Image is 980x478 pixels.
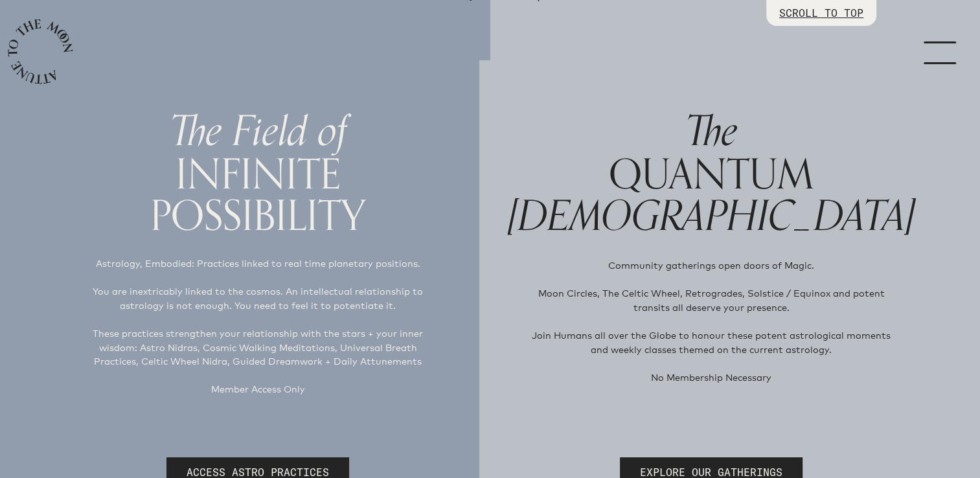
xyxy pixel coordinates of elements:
[65,109,451,236] h1: INFINITE POSSIBILITY
[529,258,895,384] p: Community gatherings open doors of Magic. Moon Circles, The Celtic Wheel, Retrogrades, Solstice /...
[779,5,863,21] p: SCROLL TO TOP
[508,183,915,251] span: [DEMOGRAPHIC_DATA]
[86,256,430,396] p: Astrology, Embodied: Practices linked to real time planetary positions. You are inextricably link...
[685,98,738,166] span: The
[170,98,347,166] span: The Field of
[508,109,915,238] h1: QUANTUM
